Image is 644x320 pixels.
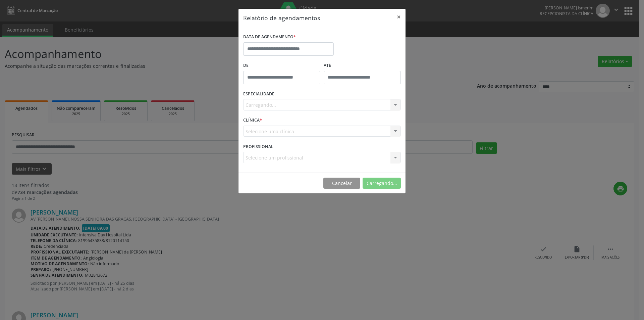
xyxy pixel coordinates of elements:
button: Carregando... [363,178,401,189]
label: DATA DE AGENDAMENTO [243,32,296,42]
label: CLÍNICA [243,115,262,126]
h5: Relatório de agendamentos [243,13,320,22]
label: ATÉ [324,60,401,71]
label: PROFISSIONAL [243,141,273,152]
label: ESPECIALIDADE [243,89,274,99]
button: Close [392,9,406,25]
label: De [243,60,320,71]
button: Cancelar [323,178,360,189]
